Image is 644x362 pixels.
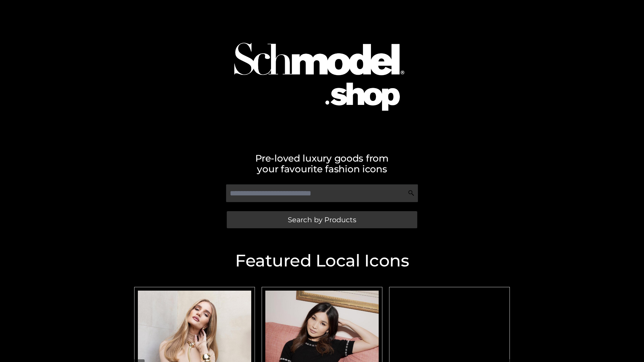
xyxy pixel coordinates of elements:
[227,211,417,228] a: Search by Products
[408,190,415,196] img: Search Icon
[288,216,356,223] span: Search by Products
[131,153,513,174] h2: Pre-loved luxury goods from your favourite fashion icons
[131,252,513,269] h2: Featured Local Icons​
